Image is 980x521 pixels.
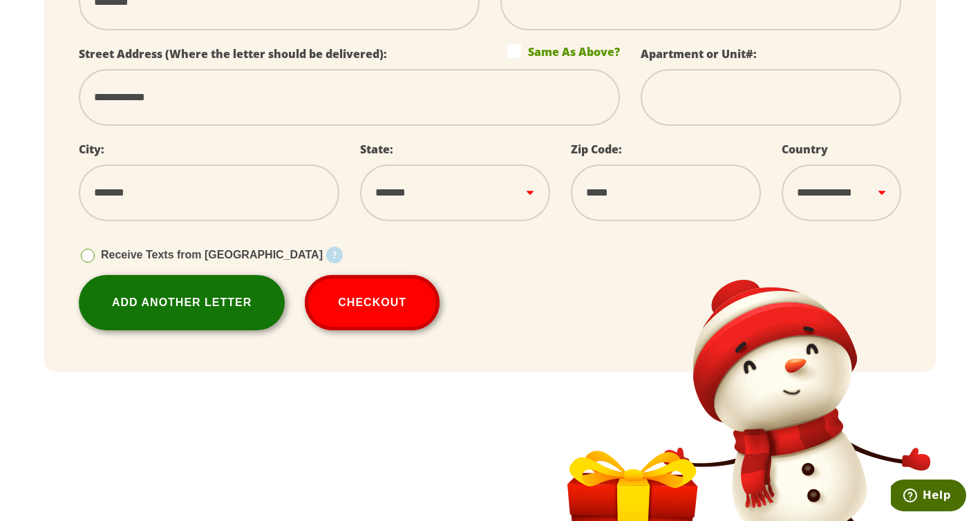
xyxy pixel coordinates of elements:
label: Same As Above? [507,44,620,58]
label: State: [360,142,393,157]
label: City: [79,142,104,157]
button: Checkout [305,275,440,330]
iframe: Opens a widget where you can find more information [891,480,966,514]
a: Add Another Letter [79,275,285,330]
label: Zip Code: [571,142,622,157]
label: Apartment or Unit#: [641,46,757,61]
span: Receive Texts from [GEOGRAPHIC_DATA] [101,249,323,260]
label: Street Address (Where the letter should be delivered): [79,46,387,61]
label: Country [782,142,828,157]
